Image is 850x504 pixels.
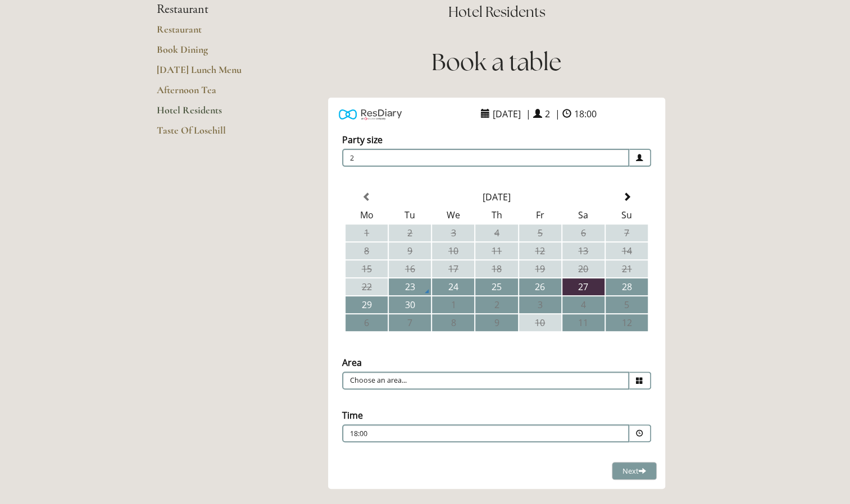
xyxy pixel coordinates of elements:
td: 15 [346,260,388,277]
span: | [526,108,531,120]
th: Tu [389,207,431,223]
td: 25 [475,278,517,295]
td: 14 [606,242,648,259]
th: Sa [562,207,604,223]
span: [DATE] [490,105,524,123]
a: Book Dining [157,43,264,63]
td: 12 [519,242,561,259]
td: 9 [475,314,517,331]
td: 27 [562,278,604,295]
td: 23 [389,278,431,295]
span: | [555,108,560,120]
td: 29 [346,296,388,313]
img: Powered by ResDiary [339,106,402,122]
td: 2 [389,224,431,241]
td: 21 [606,260,648,277]
h1: Book a table [300,45,694,79]
button: Next [612,462,657,480]
td: 6 [562,224,604,241]
a: [DATE] Lunch Menu [157,63,264,84]
a: Afternoon Tea [157,84,264,104]
td: 2 [475,296,517,313]
td: 24 [432,278,474,295]
th: We [432,207,474,223]
li: Restaurant [157,2,264,17]
span: 2 [342,149,629,167]
td: 7 [389,314,431,331]
td: 1 [432,296,474,313]
th: Select Month [389,189,604,205]
td: 5 [519,224,561,241]
td: 16 [389,260,431,277]
td: 8 [432,314,474,331]
td: 3 [432,224,474,241]
td: 10 [432,242,474,259]
label: Area [342,356,362,369]
td: 12 [606,314,648,331]
a: Restaurant [157,23,264,43]
td: 26 [519,278,561,295]
td: 19 [519,260,561,277]
p: 18:00 [350,429,553,439]
span: 18:00 [571,105,599,123]
th: Th [475,207,517,223]
span: Previous Month [362,193,371,201]
span: Next [622,466,646,476]
td: 11 [475,242,517,259]
td: 20 [562,260,604,277]
td: 11 [562,314,604,331]
td: 5 [606,296,648,313]
td: 22 [346,278,388,295]
a: Taste Of Losehill [157,124,264,144]
td: 10 [519,314,561,331]
label: Party size [342,134,383,146]
td: 6 [346,314,388,331]
td: 1 [346,224,388,241]
span: Next Month [622,193,631,201]
td: 18 [475,260,517,277]
td: 28 [606,278,648,295]
th: Su [606,207,648,223]
td: 4 [562,296,604,313]
td: 4 [475,224,517,241]
label: Time [342,409,363,421]
td: 9 [389,242,431,259]
td: 13 [562,242,604,259]
td: 30 [389,296,431,313]
a: Hotel Residents [157,104,264,124]
h2: Hotel Residents [300,2,694,22]
td: 17 [432,260,474,277]
td: 3 [519,296,561,313]
td: 7 [606,224,648,241]
th: Mo [346,207,388,223]
span: 2 [542,105,553,123]
td: 8 [346,242,388,259]
th: Fr [519,207,561,223]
